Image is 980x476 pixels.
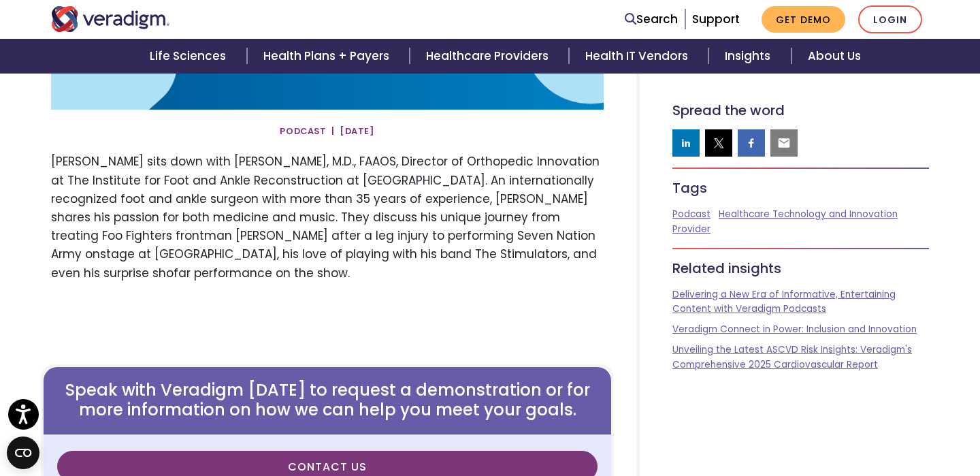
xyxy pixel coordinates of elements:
[745,136,758,150] img: facebook sharing button
[672,260,929,276] h5: Related insights
[719,208,898,221] a: Healthcare Technology and Innovation
[672,102,929,118] h5: Spread the word
[791,39,877,74] a: About Us
[719,392,964,460] iframe: Drift Chat Widget
[410,39,569,74] a: Healthcare Providers
[708,39,791,74] a: Insights
[7,437,39,469] button: Open CMP widget
[672,223,710,236] a: Provider
[247,39,410,74] a: Health Plans + Payers
[672,343,912,371] a: Unveiling the Latest ASCVD Risk Insights: Veradigm's Comprehensive 2025 Cardiovascular Report
[679,136,693,150] img: linkedin sharing button
[280,121,374,142] span: Podcast | [DATE]
[858,5,922,33] a: Login
[133,39,246,74] a: Life Sciences
[672,180,929,196] h5: Tags
[692,11,740,27] a: Support
[51,304,604,332] iframe: Blubrry Podcast Player
[51,6,170,32] img: Veradigm logo
[672,323,917,336] a: Veradigm Connect in Power: Inclusion and Innovation
[777,136,791,150] img: email sharing button
[762,6,845,33] a: Get Demo
[672,288,896,316] a: Delivering a New Era of Informative, Entertaining Content with Veradigm Podcasts
[51,153,604,282] p: [PERSON_NAME] sits down with [PERSON_NAME], M.D., FAAOS, Director of Orthopedic Innovation at The...
[625,10,678,29] a: Search
[54,381,600,420] h3: Speak with Veradigm [DATE] to request a demonstration or for more information on how we can help ...
[569,39,708,74] a: Health IT Vendors
[712,136,725,150] img: twitter sharing button
[672,208,710,221] a: Podcast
